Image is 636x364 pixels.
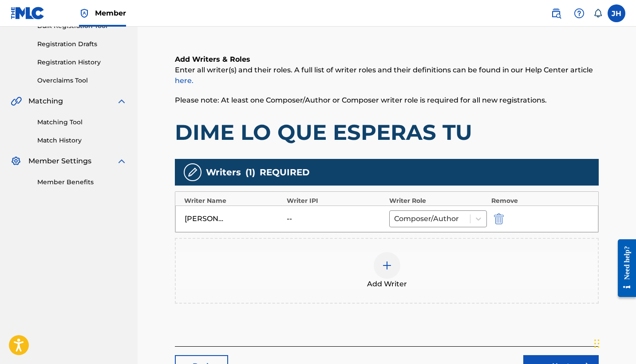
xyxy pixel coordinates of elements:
a: Public Search [547,4,565,22]
span: Member [95,8,126,18]
a: Matching Tool [37,118,127,127]
a: Match History [37,136,127,145]
h1: DIME LO QUE ESPERAS TU [175,119,599,146]
iframe: Resource Center [611,230,636,306]
img: expand [116,156,127,166]
img: writers [187,167,198,178]
div: Writer IPI [287,196,385,206]
div: Help [570,4,588,22]
div: Writer Name [184,196,282,206]
a: Registration Drafts [37,40,127,49]
img: 12a2ab48e56ec057fbd8.svg [494,214,504,224]
span: Writers [206,166,241,179]
span: REQUIRED [260,166,310,179]
img: help [574,8,585,19]
img: Matching [11,96,22,107]
div: Notifications [593,9,602,18]
span: Enter all writer(s) and their roles. A full list of writer roles and their definitions can be fou... [175,66,593,85]
div: Writer Role [389,196,487,206]
img: expand [116,96,127,107]
img: search [551,8,561,19]
div: Arrastrar [594,330,600,357]
a: Registration History [37,58,127,67]
a: Overclaims Tool [37,76,127,85]
img: Top Rightsholder [79,8,90,19]
span: Matching [28,96,63,107]
a: here. [175,76,194,85]
span: Please note: At least one Composer/Author or Composer writer role is required for all new registr... [175,96,547,104]
a: Member Benefits [37,178,127,187]
img: Member Settings [11,156,21,166]
div: Remove [491,196,589,206]
img: MLC Logo [11,7,45,20]
span: Member Settings [28,156,91,166]
img: add [382,260,392,271]
iframe: Chat Widget [592,321,636,364]
h6: Add Writers & Roles [175,54,599,65]
div: Widget de chat [592,321,636,364]
span: ( 1 ) [245,166,255,179]
div: User Menu [608,4,625,22]
span: Add Writer [367,279,407,289]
